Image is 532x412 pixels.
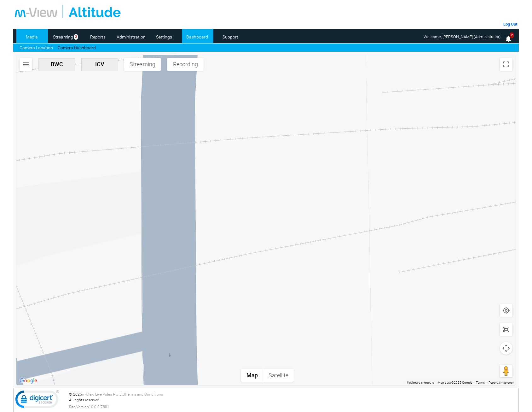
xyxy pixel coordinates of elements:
button: Drag Pegman onto the map to open Street View [500,365,512,377]
a: Terms and Conditions [126,392,163,397]
a: Report a map error [489,381,514,384]
img: svg+xml,%3Csvg%20xmlns%3D%22http%3A%2F%2Fwww.w3.org%2F2000%2Fsvg%22%20height%3D%2224%22%20viewBox... [22,61,30,68]
a: Media [16,32,47,42]
button: ICV [81,58,118,71]
img: Google [18,377,39,385]
img: DigiCert Secured Site Seal [15,390,59,411]
img: svg+xml,%3Csvg%20xmlns%3D%22http%3A%2F%2Fwww.w3.org%2F2000%2Fsvg%22%20height%3D%2224%22%20viewBox... [502,307,510,314]
button: Toggle fullscreen view [500,58,512,71]
span: Welcome, [PERSON_NAME] (Administrator) [424,34,500,39]
button: Show all cameras [500,323,512,336]
a: Settings [149,32,179,42]
span: 2 [74,34,78,40]
a: Camera Location [20,44,53,51]
button: Map camera controls [500,342,512,355]
button: Show satellite imagery [263,369,294,382]
div: © 2025 | All rights reserved [69,391,517,410]
a: Terms (opens in new tab) [476,381,485,384]
span: Streaming [127,61,158,68]
button: Streaming [124,58,161,71]
button: Recording [167,58,204,71]
a: Log Out [503,22,517,26]
span: Map data ©2025 Google [438,381,472,384]
div: Site Version [69,404,517,410]
button: Keyboard shortcuts [407,380,434,385]
a: Streaming [49,32,76,42]
a: Open this area in Google Maps (opens a new window) [18,377,39,385]
a: Reports [83,32,113,42]
span: 2 [510,32,514,38]
a: m-View Live Video Pty Ltd [82,392,125,397]
button: Search [20,58,32,71]
span: ICV [84,61,115,68]
img: svg+xml,%3Csvg%20xmlns%3D%22http%3A%2F%2Fwww.w3.org%2F2000%2Fsvg%22%20height%3D%2224%22%20viewBox... [502,326,510,333]
img: bell25.png [505,35,512,43]
span: BWC [41,61,72,68]
button: Show street map [241,369,263,382]
span: Recording [170,61,201,68]
button: BWC [38,58,75,71]
a: Camera Dashboard [58,44,96,51]
a: Support [215,32,246,42]
a: Dashboard [182,32,212,42]
button: Show user location [500,304,512,317]
span: 10.0.0.7801 [89,404,109,410]
a: Administration [116,32,146,42]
